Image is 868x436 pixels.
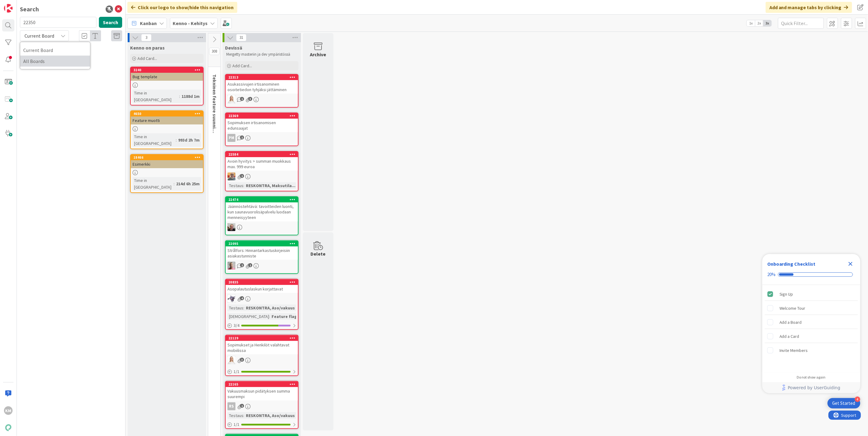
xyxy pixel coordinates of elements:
[244,412,296,419] div: RESKONTRA, Aso/vakuus
[227,134,235,142] div: PM
[226,197,298,221] div: 22474Jäännöstehtävä: tavoitteiden luonti, kun saunavuorolisäpalvelu luodaan menneisyyteen
[227,172,235,180] img: BN
[228,336,298,340] div: 22129
[236,34,246,41] span: 31
[243,305,244,311] span: :
[141,34,152,41] span: 3
[226,322,298,329] div: 3/4
[240,404,244,408] span: 1
[226,202,298,221] div: Jäännöstehtävä: tavoitteiden luonti, kun saunavuorolisäpalvelu luodaan menneisyyteen
[226,134,298,142] div: PM
[227,95,235,103] img: SL
[226,382,298,387] div: 22165
[175,180,201,187] div: 214d 6h 25m
[763,20,772,26] span: 3x
[227,223,235,231] img: JH
[20,5,39,14] div: Search
[270,313,299,320] div: Feature flag
[240,263,244,267] span: 2
[778,18,824,29] input: Quick Filter...
[131,116,203,124] div: Feature muotti
[765,287,858,301] div: Sign Up is complete.
[225,279,299,330] a: 20835Asopalautuslaskun korjattavatLMTestaus:RESKONTRA, Aso/vakuus[DEMOGRAPHIC_DATA]:Feature flag3/4
[780,290,793,298] div: Sign Up
[225,113,299,146] a: 22369Sopimuksen irtisanomisen edunsaajatPM
[228,242,298,246] div: 22095
[133,112,203,116] div: 4650
[240,97,244,101] span: 1
[226,285,298,293] div: Asopalautuslaskun korjattavat
[226,279,298,285] div: 20835
[226,246,298,260] div: Strålfors: Hinnantarkastuskirjeisiin asiakastunniste
[227,262,235,270] img: HJ
[20,45,90,56] a: Current Board
[226,262,298,270] div: HJ
[310,51,326,58] div: Archive
[227,402,235,410] div: RS
[177,137,201,143] div: 993d 2h 7m
[227,295,235,303] img: LM
[176,137,177,143] span: :
[226,387,298,401] div: Vakuusmaksun pidätyksen summa suurempi
[23,46,87,55] span: Current Board
[226,172,298,180] div: BN
[228,152,298,157] div: 22584
[131,111,203,116] div: 4650
[240,174,244,178] span: 1
[226,335,298,341] div: 22129
[248,263,252,267] span: 1
[226,421,298,428] div: 1/1
[311,250,326,257] div: Delete
[762,285,860,371] div: Checklist items
[755,20,763,26] span: 2x
[234,368,239,375] span: 1 / 1
[243,412,244,419] span: :
[227,412,243,419] div: Testaus
[226,295,298,303] div: LM
[227,313,269,320] div: [DEMOGRAPHIC_DATA]
[4,4,13,13] img: Visit kanbanzone.com
[226,152,298,157] div: 22584
[131,160,203,168] div: Esimerkki
[131,67,203,73] div: 3240
[767,272,776,277] div: 20%
[225,381,299,429] a: 22165Vakuusmaksun pidätyksen summa suurempiRSTestaus:RESKONTRA, Aso/vakuus1/1
[228,198,298,202] div: 22474
[131,67,203,81] div: 3240Bug template
[226,113,298,119] div: 22369
[780,333,799,340] div: Add a Card
[179,93,180,100] span: :
[855,397,860,402] div: 4
[227,305,243,311] div: Testaus
[225,196,299,235] a: 22474Jäännöstehtävä: tavoitteiden luonti, kun saunavuorolisäpalvelu luodaan menneisyyteenJH
[131,73,203,81] div: Bug template
[225,151,299,191] a: 22584Avoin hyvitys > summan muokkaus max. 999 euroaBNTestaus:RESKONTRA, Maksutila...
[780,347,808,354] div: Invite Members
[244,182,297,189] div: RESKONTRA, Maksutila...
[767,272,855,277] div: Checklist progress: 20%
[832,400,855,406] div: Get Started
[226,241,298,260] div: 22095Strålfors: Hinnantarkastuskirjeisiin asiakastunniste
[131,155,203,168] div: 18466Esimerkki
[226,356,298,364] div: SL
[225,240,299,274] a: 22095Strålfors: Hinnantarkastuskirjeisiin asiakastunnisteHJ
[99,17,122,28] button: Search
[228,75,298,79] div: 22313
[212,74,218,166] span: Tekninen feature suunnittelu ja toteutus
[23,57,87,66] span: All Boards
[225,335,299,376] a: 22129Sopimukset ja Henkilöt valahtavat mobiilissaSL1/1
[234,322,239,329] span: 3 / 4
[131,111,203,124] div: 4650Feature muotti
[234,421,239,428] span: 1 / 1
[226,152,298,171] div: 22584Avoin hyvitys > summan muokkaus max. 999 euroa
[227,356,235,364] img: SL
[765,344,858,357] div: Invite Members is incomplete.
[765,316,858,329] div: Add a Board is incomplete.
[765,330,858,343] div: Add a Card is incomplete.
[248,97,252,101] span: 3
[788,384,840,391] span: Powered by UserGuiding
[140,20,157,27] span: Kanban
[226,75,298,80] div: 22313
[130,67,204,105] a: 3240Bug templateTime in [GEOGRAPHIC_DATA]:1188d 1m
[131,155,203,160] div: 18466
